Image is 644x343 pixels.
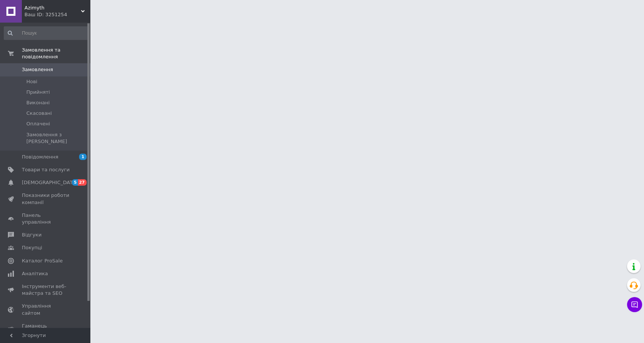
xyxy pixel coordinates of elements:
[22,232,41,238] span: Відгуки
[26,99,50,106] span: Виконані
[24,5,81,11] span: Azimyth
[22,303,70,316] span: Управління сайтом
[22,66,53,73] span: Замовлення
[26,110,52,117] span: Скасовані
[26,78,37,85] span: Нові
[22,212,70,226] span: Панель управління
[78,179,87,186] span: 27
[24,11,90,18] div: Ваш ID: 3251254
[627,297,642,312] button: Чат з покупцем
[26,120,50,127] span: Оплачені
[22,258,63,264] span: Каталог ProSale
[22,283,70,297] span: Інструменти веб-майстра та SEO
[22,154,58,160] span: Повідомлення
[22,270,48,277] span: Аналітика
[26,131,88,145] span: Замовлення з [PERSON_NAME]
[26,89,50,96] span: Прийняті
[4,26,89,40] input: Пошук
[22,192,70,206] span: Показники роботи компанії
[22,244,42,251] span: Покупці
[22,179,78,186] span: [DEMOGRAPHIC_DATA]
[22,47,90,60] span: Замовлення та повідомлення
[22,166,70,173] span: Товари та послуги
[79,154,87,160] span: 1
[72,179,78,186] span: 5
[22,323,70,336] span: Гаманець компанії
